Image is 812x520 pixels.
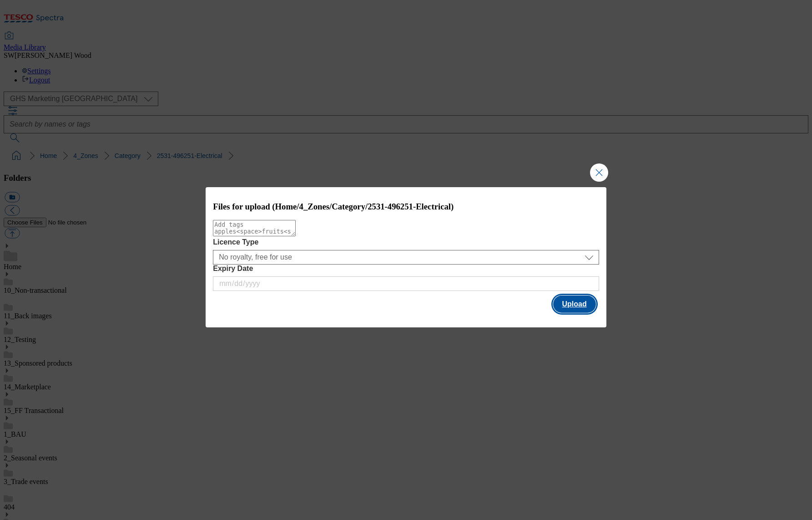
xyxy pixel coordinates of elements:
label: Expiry Date [213,265,599,273]
button: Upload [553,296,596,313]
button: Close Modal [590,163,608,182]
label: Licence Type [213,238,599,246]
div: Modal [206,187,606,328]
h3: Files for upload (Home/4_Zones/Category/2531-496251-Electrical) [213,202,599,212]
